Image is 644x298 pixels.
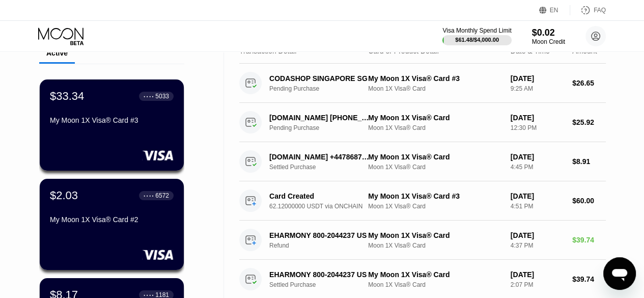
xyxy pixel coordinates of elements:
[532,38,565,45] div: Moon Credit
[269,85,378,92] div: Pending Purchase
[368,281,502,288] div: Moon 1X Visa® Card
[144,194,154,197] div: ● ● ● ●
[511,124,564,131] div: 12:30 PM
[570,5,606,15] div: FAQ
[368,124,502,131] div: Moon 1X Visa® Card
[455,37,499,43] div: $61.48 / $4,000.00
[368,74,502,83] div: My Moon 1X Visa® Card #3
[572,236,606,244] div: $39.74
[269,114,371,122] div: [DOMAIN_NAME] [PHONE_NUMBER] SG
[532,28,565,38] div: $0.02
[572,118,606,126] div: $25.92
[368,242,502,249] div: Moon 1X Visa® Card
[572,157,606,166] div: $8.91
[144,95,154,98] div: ● ● ● ●
[572,197,606,205] div: $60.00
[594,7,606,14] div: FAQ
[46,49,68,57] div: Active
[511,281,564,288] div: 2:07 PM
[511,74,564,83] div: [DATE]
[368,270,502,279] div: My Moon 1X Visa® Card
[239,64,606,103] div: CODASHOP SINGAPORE SGPending PurchaseMy Moon 1X Visa® Card #3Moon 1X Visa® Card[DATE]9:25 AM$26.65
[50,215,174,224] div: My Moon 1X Visa® Card #2
[144,293,154,296] div: ● ● ● ●
[269,270,371,279] div: EHARMONY 800-2044237 US
[50,90,84,103] div: $33.34
[239,103,606,142] div: [DOMAIN_NAME] [PHONE_NUMBER] SGPending PurchaseMy Moon 1X Visa® CardMoon 1X Visa® Card[DATE]12:30...
[539,5,570,15] div: EN
[550,7,558,14] div: EN
[511,270,564,279] div: [DATE]
[40,79,184,171] div: $33.34● ● ● ●5033My Moon 1X Visa® Card #3
[40,179,184,270] div: $2.03● ● ● ●6572My Moon 1X Visa® Card #2
[368,85,502,92] div: Moon 1X Visa® Card
[269,242,378,249] div: Refund
[511,203,564,210] div: 4:51 PM
[368,114,502,122] div: My Moon 1X Visa® Card
[239,181,606,221] div: Card Created62.12000000 USDT via ONCHAINMy Moon 1X Visa® Card #3Moon 1X Visa® Card[DATE]4:51 PM$6...
[368,164,502,171] div: Moon 1X Visa® Card
[368,231,502,239] div: My Moon 1X Visa® Card
[511,153,564,161] div: [DATE]
[269,124,378,131] div: Pending Purchase
[50,116,174,124] div: My Moon 1X Visa® Card #3
[572,275,606,283] div: $39.74
[532,28,565,45] div: $0.02Moon Credit
[239,142,606,181] div: [DOMAIN_NAME] +447868735307GBSettled PurchaseMy Moon 1X Visa® CardMoon 1X Visa® Card[DATE]4:45 PM...
[511,114,564,122] div: [DATE]
[269,153,371,161] div: [DOMAIN_NAME] +447868735307GB
[572,79,606,87] div: $26.65
[155,192,169,199] div: 6572
[269,164,378,171] div: Settled Purchase
[368,192,502,200] div: My Moon 1X Visa® Card #3
[269,281,378,288] div: Settled Purchase
[368,153,502,161] div: My Moon 1X Visa® Card
[269,74,371,83] div: CODASHOP SINGAPORE SG
[511,164,564,171] div: 4:45 PM
[50,189,78,202] div: $2.03
[269,231,371,239] div: EHARMONY 800-2044237 US
[511,242,564,249] div: 4:37 PM
[239,221,606,260] div: EHARMONY 800-2044237 USRefundMy Moon 1X Visa® CardMoon 1X Visa® Card[DATE]4:37 PM$39.74
[511,231,564,239] div: [DATE]
[269,203,378,210] div: 62.12000000 USDT via ONCHAIN
[269,192,371,200] div: Card Created
[368,203,502,210] div: Moon 1X Visa® Card
[511,85,564,92] div: 9:25 AM
[442,27,511,45] div: Visa Monthly Spend Limit$61.48/$4,000.00
[155,93,169,100] div: 5033
[603,257,636,290] iframe: Button to launch messaging window
[511,192,564,200] div: [DATE]
[442,27,511,34] div: Visa Monthly Spend Limit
